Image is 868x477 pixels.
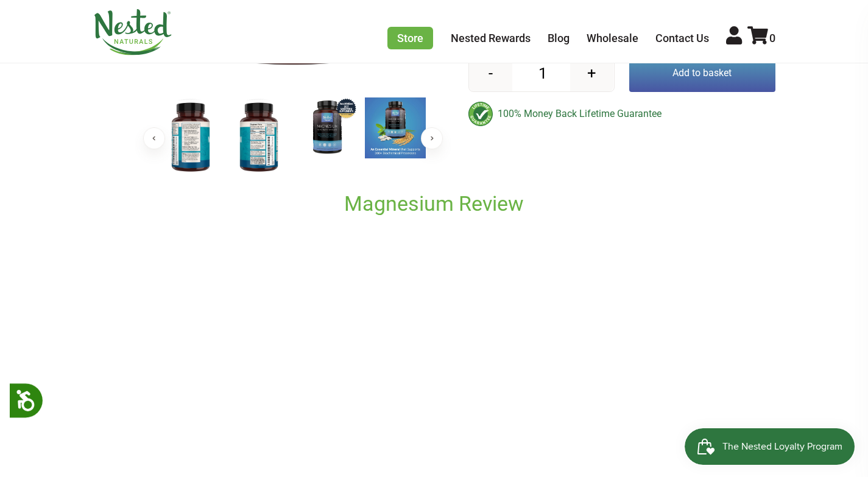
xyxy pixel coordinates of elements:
[655,32,709,44] a: Contact Us
[468,102,493,126] img: badge-lifetimeguarantee-color.svg
[365,97,426,158] img: Magnesium Glycinate
[629,54,775,92] button: Add to basket
[469,55,512,91] button: -
[421,127,443,149] button: Next
[143,127,165,149] button: Previous
[587,32,638,44] a: Wholesale
[93,9,172,55] img: Nested Naturals
[548,32,570,44] a: Blog
[468,102,775,126] div: 100% Money Back Lifetime Guarantee
[769,32,775,44] span: 0
[297,97,358,158] img: Magnesium Glycinate
[387,27,433,49] a: Store
[570,55,613,91] button: +
[160,97,221,177] img: Magnesium Glycinate
[451,32,531,44] a: Nested Rewards
[160,191,708,217] h2: Magnesium Review
[685,428,856,465] iframe: Button to open loyalty program pop-up
[747,32,775,44] a: 0
[228,97,289,177] img: Magnesium Glycinate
